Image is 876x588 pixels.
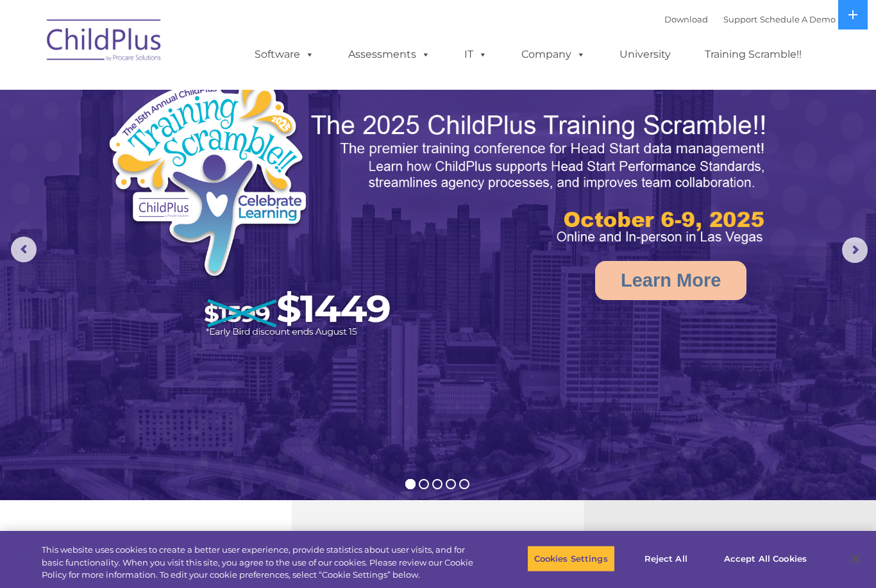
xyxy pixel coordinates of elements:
a: IT [451,42,500,67]
img: ChildPlus by Procare Solutions [40,10,169,74]
button: Close [841,544,870,573]
a: Support [723,14,757,24]
a: Assessments [335,42,443,67]
a: Download [664,14,708,24]
button: Cookies Settings [527,545,615,572]
a: Learn More [595,261,746,300]
a: Training Scramble!! [692,42,814,67]
a: University [607,42,684,67]
div: This website uses cookies to create a better user experience, provide statistics about user visit... [42,544,482,582]
button: Reject All [626,545,706,572]
a: Schedule A Demo [760,14,836,24]
a: Software [242,42,327,67]
a: Company [509,42,598,67]
button: Accept All Cookies [717,545,814,572]
font: | [664,14,836,24]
